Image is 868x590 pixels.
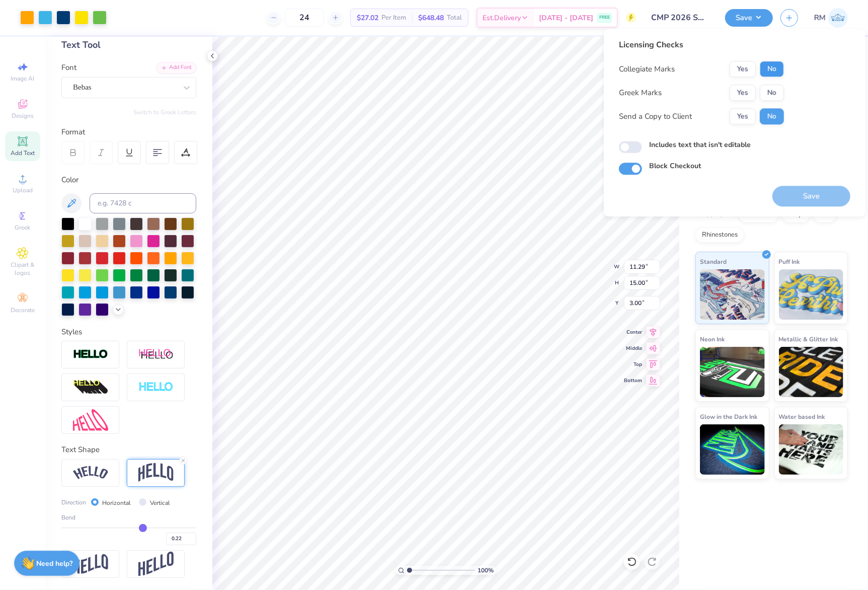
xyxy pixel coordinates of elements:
span: Image AI [11,75,35,83]
img: Rise [138,552,174,576]
span: Water based Ink [779,411,825,422]
img: Standard [700,269,765,320]
span: Greek [15,224,31,232]
img: Negative Space [138,382,174,393]
span: Est. Delivery [483,13,521,23]
img: Neon Ink [700,347,765,397]
span: Middle [624,345,642,352]
a: RM [814,8,848,28]
span: Neon Ink [700,334,725,344]
label: Horizontal [103,498,131,507]
span: FREE [599,14,610,21]
div: Styles [61,326,196,338]
span: RM [814,12,826,24]
strong: Need help? [37,559,73,568]
span: Standard [700,256,727,267]
div: Text Tool [61,38,196,52]
span: Add Text [11,149,35,157]
button: Yes [730,108,756,124]
input: Untitled Design [644,8,718,28]
div: Format [61,126,197,138]
img: Arc [73,466,108,480]
div: Collegiate Marks [619,63,675,75]
button: Switch to Greek Letters [133,108,196,116]
img: Free Distort [73,409,108,431]
div: Send a Copy to Client [619,111,692,122]
div: Text Shape [61,444,196,456]
span: Designs [12,112,34,120]
span: Bend [61,513,75,522]
img: Flag [73,554,108,574]
img: Ronald Manipon [828,8,848,28]
button: No [760,108,784,124]
button: Yes [730,61,756,77]
button: No [760,61,784,77]
span: Direction [61,498,86,507]
button: Yes [730,85,756,101]
span: Decorate [11,306,35,314]
div: Rhinestones [695,228,744,243]
img: Glow in the Dark Ink [700,424,765,475]
img: Shadow [138,348,174,361]
span: Top [624,361,642,368]
span: Per Item [381,13,406,23]
span: Bottom [624,377,642,384]
div: Greek Marks [619,87,662,99]
img: 3d Illusion [73,380,108,396]
label: Font [61,62,76,73]
span: [DATE] - [DATE] [539,13,593,23]
div: Color [61,174,196,186]
label: Includes text that isn't editable [649,139,751,150]
input: – – [285,9,324,27]
label: Vertical [150,498,170,507]
button: Save [725,9,773,27]
span: Glow in the Dark Ink [700,411,757,422]
span: 100 % [478,566,494,575]
span: Puff Ink [779,256,800,267]
img: Stroke [73,349,108,360]
input: e.g. 7428 c [90,193,196,213]
img: Puff Ink [779,269,844,320]
img: Water based Ink [779,424,844,475]
span: Total [447,13,462,23]
button: No [760,85,784,101]
span: $648.48 [418,13,444,23]
span: $27.02 [357,13,378,23]
span: Metallic & Glitter Ink [779,334,838,344]
label: Block Checkout [649,161,701,172]
img: Metallic & Glitter Ink [779,347,844,397]
div: Add Font [156,62,196,73]
div: Licensing Checks [619,39,784,51]
img: Arch [138,463,174,482]
span: Upload [13,186,33,194]
span: Clipart & logos [5,261,40,277]
span: Center [624,329,642,336]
